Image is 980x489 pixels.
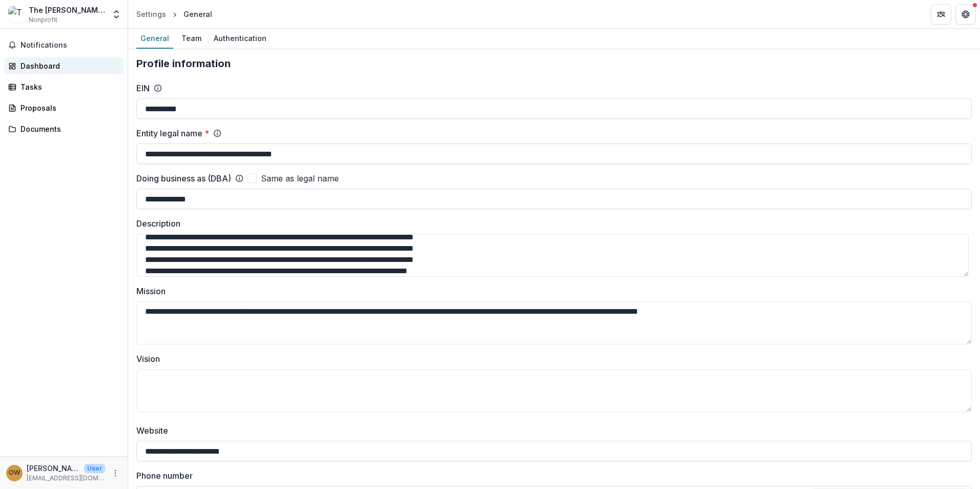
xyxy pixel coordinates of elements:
span: Same as legal name [261,172,339,185]
label: Mission [136,285,966,297]
a: Proposals [4,99,124,116]
div: Documents [21,124,115,134]
div: Settings [136,9,166,19]
a: Authentication [210,29,271,49]
label: Website [136,424,966,437]
div: Authentication [210,31,271,46]
img: The John and Mable Ringling Museum of Art [8,6,25,23]
label: Description [136,217,966,230]
span: Nonprofit [29,15,57,25]
div: Dashboard [21,60,115,71]
label: Entity legal name [136,127,209,139]
div: The [PERSON_NAME] and [PERSON_NAME][GEOGRAPHIC_DATA] [29,5,105,15]
div: Proposals [21,103,115,113]
a: Tasks [4,78,124,95]
p: [PERSON_NAME] [27,463,80,474]
a: Settings [132,7,170,22]
a: Documents [4,120,124,137]
label: Doing business as (DBA) [136,172,231,185]
button: Notifications [4,37,124,53]
button: Get Help [955,4,976,25]
span: Notifications [21,41,119,50]
label: Vision [136,353,966,365]
a: Dashboard [4,57,124,74]
nav: breadcrumb [132,7,216,22]
p: User [84,464,105,473]
div: Team [177,31,206,46]
a: Team [177,29,206,49]
a: General [136,29,173,49]
div: Tasks [21,81,115,92]
div: General [183,9,212,19]
p: [EMAIL_ADDRESS][DOMAIN_NAME] [27,474,105,483]
button: Open entity switcher [109,4,124,25]
label: Phone number [136,470,966,482]
button: More [109,467,121,479]
div: Ola Wlusek [9,470,21,476]
div: General [136,31,173,46]
button: Partners [931,4,951,25]
label: EIN [136,82,150,94]
h2: Profile information [136,57,972,70]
